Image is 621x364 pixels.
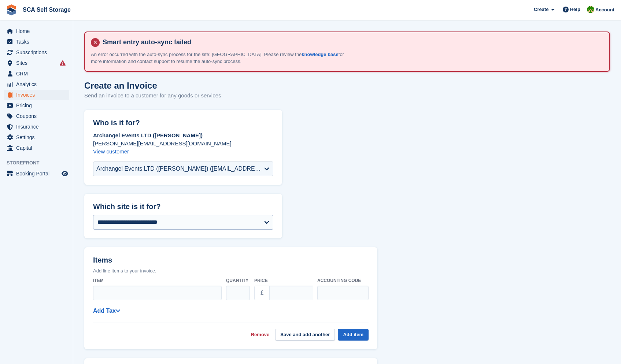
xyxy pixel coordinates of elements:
a: SCA Self Storage [20,4,74,16]
span: Sites [16,58,60,68]
a: knowledge base [302,52,338,57]
p: Send an invoice to a customer for any goods or services [84,92,221,100]
span: Coupons [16,111,60,121]
span: Capital [16,143,60,153]
a: menu [4,168,69,179]
label: Accounting code [317,277,369,284]
span: Storefront [7,159,73,167]
span: Create [534,6,548,13]
a: menu [4,111,69,121]
a: Preview store [60,169,69,178]
h2: Which site is it for? [93,203,273,211]
img: Sam Chapman [587,6,594,13]
div: Archangel Events LTD ([PERSON_NAME]) ([EMAIL_ADDRESS][DOMAIN_NAME]) [96,164,264,173]
span: Help [570,6,580,13]
p: [PERSON_NAME][EMAIL_ADDRESS][DOMAIN_NAME] [93,140,273,148]
span: Pricing [16,100,60,111]
h2: Who is it for? [93,119,273,127]
a: menu [4,90,69,100]
a: menu [4,132,69,142]
span: Subscriptions [16,47,60,57]
a: menu [4,37,69,47]
button: Save and add another [275,329,335,341]
a: menu [4,100,69,111]
i: Smart entry sync failures have occurred [60,60,66,66]
button: Add item [338,329,369,341]
a: View customer [93,148,129,155]
label: Quantity [226,277,250,284]
span: Account [595,6,614,14]
p: Archangel Events LTD ([PERSON_NAME]) [93,131,273,140]
span: Settings [16,132,60,142]
p: An error occurred with the auto-sync process for the site: [GEOGRAPHIC_DATA]. Please review the f... [91,51,347,65]
p: Add line items to your invoice. [93,267,369,275]
a: menu [4,122,69,132]
a: menu [4,26,69,36]
img: stora-icon-8386f47178a22dfd0bd8f6a31ec36ba5ce8667c1dd55bd0f319d3a0aa187defe.svg [6,4,17,15]
span: Home [16,26,60,36]
a: menu [4,68,69,79]
h2: Items [93,256,369,266]
label: Price [254,277,313,284]
span: CRM [16,68,60,79]
label: Item [93,277,222,284]
span: Insurance [16,122,60,132]
span: Analytics [16,79,60,89]
a: menu [4,58,69,68]
span: Tasks [16,37,60,47]
h4: Smart entry auto-sync failed [100,38,603,47]
h1: Create an Invoice [84,81,221,90]
a: Remove [251,331,270,338]
a: menu [4,47,69,57]
a: Add Tax [93,308,120,314]
a: menu [4,143,69,153]
span: Booking Portal [16,168,60,179]
a: menu [4,79,69,89]
span: Invoices [16,90,60,100]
